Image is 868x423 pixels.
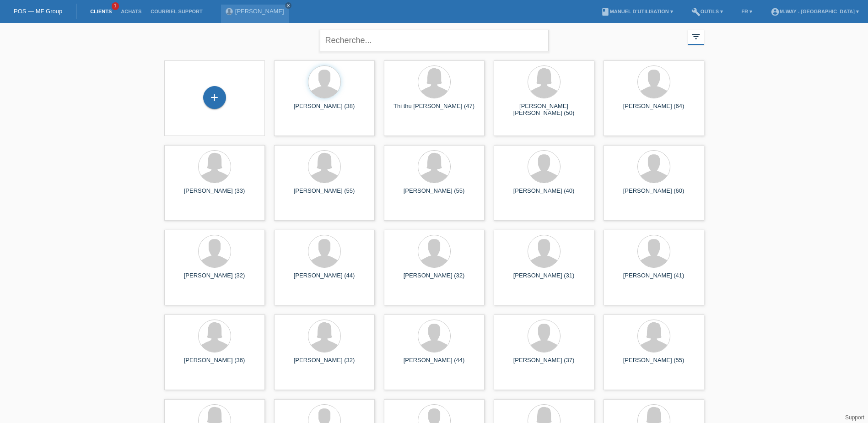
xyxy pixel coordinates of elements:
i: book [601,7,610,16]
div: [PERSON_NAME] (38) [281,103,367,117]
div: [PERSON_NAME] (44) [281,272,367,287]
a: bookManuel d’utilisation ▾ [596,9,678,14]
div: [PERSON_NAME] (32) [391,272,477,287]
a: close [285,2,291,9]
a: Support [845,414,864,421]
a: Achats [116,9,146,14]
div: Enregistrer le client [204,90,226,105]
div: [PERSON_NAME] (60) [611,187,697,202]
div: [PERSON_NAME] (55) [281,187,367,202]
div: [PERSON_NAME] (37) [501,357,587,371]
div: [PERSON_NAME] (31) [501,272,587,287]
a: POS — MF Group [14,8,62,15]
a: Clients [86,9,116,14]
div: [PERSON_NAME] (64) [611,103,697,117]
a: FR ▾ [737,9,757,14]
div: [PERSON_NAME] (55) [391,187,477,202]
a: [PERSON_NAME] [235,8,284,15]
div: Thi thu [PERSON_NAME] (47) [391,103,477,117]
a: account_circlem-way - [GEOGRAPHIC_DATA] ▾ [766,9,863,14]
a: buildOutils ▾ [687,9,728,14]
div: [PERSON_NAME] (36) [172,357,258,371]
div: [PERSON_NAME] (33) [172,187,258,202]
div: [PERSON_NAME] [PERSON_NAME] (50) [501,103,587,117]
div: [PERSON_NAME] (32) [281,357,367,371]
i: build [691,7,701,16]
i: close [286,3,291,8]
div: [PERSON_NAME] (55) [611,357,697,371]
div: [PERSON_NAME] (44) [391,357,477,371]
a: Courriel Support [146,9,207,14]
div: [PERSON_NAME] (41) [611,272,697,287]
i: account_circle [771,7,780,16]
i: filter_list [691,32,701,42]
span: 1 [112,2,119,10]
input: Recherche... [320,30,549,51]
div: [PERSON_NAME] (40) [501,187,587,202]
div: [PERSON_NAME] (32) [172,272,258,287]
